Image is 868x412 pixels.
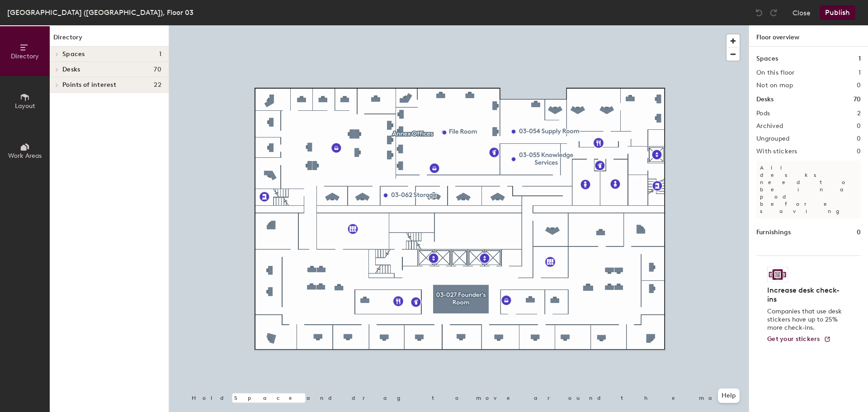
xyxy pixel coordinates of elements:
[756,123,783,130] h2: Archived
[62,81,116,89] span: Points of interest
[756,54,778,64] h1: Spaces
[857,148,861,155] h2: 0
[756,227,791,237] h1: Furnishings
[756,161,861,218] p: All desks need to be in a pod before saving
[718,388,740,403] button: Help
[749,25,868,47] h1: Floor overview
[857,110,861,117] h2: 2
[8,152,42,160] span: Work Areas
[767,336,831,343] a: Get your stickers
[756,148,797,155] h2: With stickers
[756,110,770,117] h2: Pods
[793,5,811,20] button: Close
[756,69,795,76] h2: On this floor
[7,7,193,18] div: [GEOGRAPHIC_DATA] ([GEOGRAPHIC_DATA]), Floor 03
[159,51,161,58] span: 1
[859,54,861,64] h1: 1
[769,8,778,17] img: Redo
[756,82,793,89] h2: Not on map
[756,95,774,104] h1: Desks
[154,81,161,89] span: 22
[15,102,35,110] span: Layout
[62,66,80,73] span: Desks
[767,335,820,343] span: Get your stickers
[62,51,85,58] span: Spaces
[854,95,861,104] h1: 70
[154,66,161,73] span: 70
[857,227,861,237] h1: 0
[820,5,855,20] button: Publish
[11,52,39,60] span: Directory
[857,135,861,142] h2: 0
[755,8,764,17] img: Undo
[767,286,844,304] h4: Increase desk check-ins
[857,123,861,130] h2: 0
[50,33,169,47] h1: Directory
[756,135,790,142] h2: Ungrouped
[857,82,861,89] h2: 0
[767,308,844,332] p: Companies that use desk stickers have up to 25% more check-ins.
[767,267,788,282] img: Sticker logo
[859,69,861,76] h2: 1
